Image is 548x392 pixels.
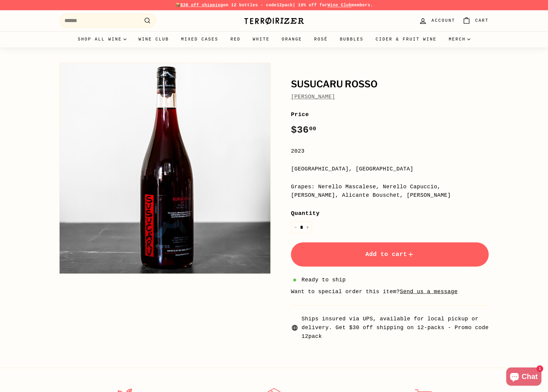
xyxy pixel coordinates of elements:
a: Wine Club [328,3,352,8]
div: [GEOGRAPHIC_DATA], [GEOGRAPHIC_DATA] [291,165,489,173]
a: Account [415,12,459,30]
strong: 12pack [277,3,293,8]
a: Cider & Fruit Wine [370,31,443,47]
button: Reduce item quantity by one [291,221,300,234]
a: Wine Club [132,31,175,47]
span: $30 off shipping [180,3,223,8]
div: 2023 [291,147,489,156]
input: quantity [291,221,312,234]
li: Want to special order this item? [291,287,489,296]
span: Ships insured via UPS, available for local pickup or delivery. Get $30 off shipping on 12-packs -... [302,315,489,341]
a: White [247,31,276,47]
h1: Susucaru Rosso [291,79,489,89]
p: 📦 on 12 bottles - code | 10% off for members. [59,2,489,8]
div: Primary [47,31,501,47]
div: Grapes: Nerello Mascalese, Nerello Capuccio, [PERSON_NAME], Alicante Bouschet, [PERSON_NAME] [291,183,489,200]
span: Add to cart [365,251,414,258]
span: Account [432,17,455,24]
a: Rosé [308,31,334,47]
a: Orange [276,31,308,47]
inbox-online-store-chat: Shopify online store chat [504,368,543,387]
a: Mixed Cases [175,31,224,47]
span: $36 [291,125,316,136]
span: Ready to ship [302,276,346,284]
button: Add to cart [291,242,489,267]
a: Send us a message [400,289,458,295]
label: Quantity [291,209,489,218]
a: Red [224,31,247,47]
sup: 00 [309,125,316,132]
a: [PERSON_NAME] [291,94,335,100]
label: Price [291,110,489,119]
span: Cart [475,17,489,24]
a: Bubbles [334,31,370,47]
button: Increase item quantity by one [303,221,312,234]
summary: Shop all wine [72,31,132,47]
a: Cart [459,12,492,30]
summary: Merch [443,31,476,47]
